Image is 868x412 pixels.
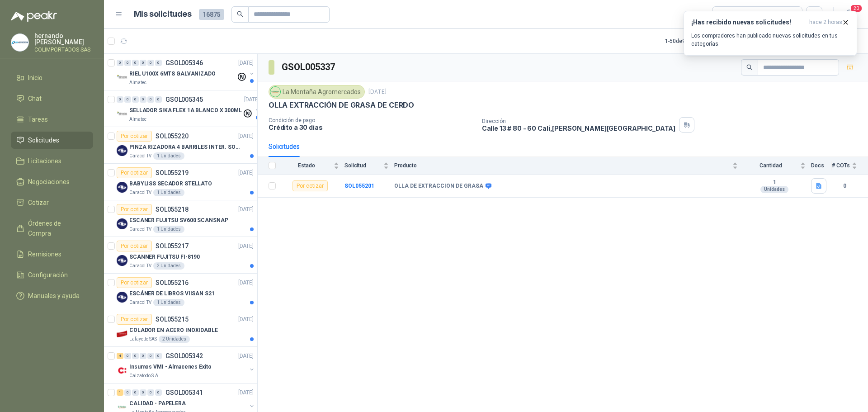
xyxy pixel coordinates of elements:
div: 0 [155,60,162,66]
span: Estado [281,162,332,169]
img: Logo peakr [11,11,57,22]
div: 4 [117,353,123,359]
p: SOL055219 [156,170,189,176]
div: 1 - 50 de 9941 [665,34,724,48]
p: COLADOR EN ACERO INOXIDABLE [129,326,218,335]
a: Manuales y ayuda [11,287,93,304]
img: Company Logo [117,218,127,229]
p: GSOL005342 [165,353,203,359]
p: SOL055215 [156,316,189,322]
a: Por cotizarSOL055218[DATE] Company LogoESCANER FUJITSU SV600 SCANSNAPCaracol TV1 Unidades [104,200,257,237]
div: 0 [124,96,131,103]
img: Company Logo [117,182,127,193]
span: Solicitudes [28,135,59,145]
div: Unidades [760,186,788,193]
div: Todas [718,9,737,19]
img: Company Logo [270,87,280,97]
span: # COTs [832,162,850,169]
p: [DATE] [238,279,254,287]
div: 0 [140,353,146,359]
p: Dirección [482,118,676,124]
a: Cotizar [11,194,93,211]
p: hernando [PERSON_NAME] [34,33,93,45]
b: 1 [743,179,806,186]
p: [DATE] [238,242,254,251]
span: search [237,11,243,17]
span: search [746,64,753,71]
a: SOL055201 [344,183,374,189]
p: Los compradores han publicado nuevas solicitudes en tus categorías. [691,32,849,48]
div: 1 Unidades [153,189,184,196]
div: Por cotizar [117,204,152,215]
span: hace 2 horas [809,19,842,26]
th: Producto [394,157,743,175]
p: Almatec [129,116,146,123]
p: Lafayette SAS [129,336,157,343]
img: Company Logo [117,145,127,156]
p: ESCÁNER DE LIBROS VIISAN S21 [129,289,215,298]
img: Company Logo [11,34,28,51]
span: Producto [394,162,731,169]
div: 1 Unidades [153,299,184,306]
p: Insumos VMI - Almacenes Exito [129,363,212,371]
p: Calzatodo S.A. [129,372,160,379]
a: Por cotizarSOL055219[DATE] Company LogoBABYLISS SECADOR STELLATOCaracol TV1 Unidades [104,164,257,200]
div: 0 [147,389,154,396]
div: 1 [117,389,123,396]
p: Condición de pago [269,117,475,123]
a: 4 0 0 0 0 0 GSOL005342[DATE] Company LogoInsumos VMI - Almacenes ExitoCalzatodo S.A. [117,350,255,379]
div: 2 Unidades [153,262,184,270]
p: SELLADOR SIKA FLEX 1A BLANCO X 300ML [129,106,242,115]
a: 0 0 0 0 0 0 GSOL005346[DATE] Company LogoRIEL U100X 6MTS GALVANIZADOAlmatec [117,57,255,86]
p: SOL055218 [156,206,189,213]
p: GSOL005341 [165,389,203,396]
div: 0 [124,60,131,66]
div: 0 [117,60,123,66]
span: Chat [28,94,42,104]
div: 1 Unidades [153,226,184,233]
p: [DATE] [244,95,259,104]
div: 0 [140,96,146,103]
p: Caracol TV [129,262,151,270]
span: Órdenes de Compra [28,218,85,238]
div: 0 [124,353,131,359]
div: 0 [147,353,154,359]
a: Por cotizarSOL055215[DATE] Company LogoCOLADOR EN ACERO INOXIDABLELafayette SAS2 Unidades [104,310,257,347]
p: [DATE] [238,132,254,141]
div: 0 [147,96,154,103]
a: Órdenes de Compra [11,215,93,242]
a: Por cotizarSOL055217[DATE] Company LogoSCANNER FUJITSU FI-8190Caracol TV2 Unidades [104,237,257,274]
p: SOL055220 [156,133,189,139]
span: Remisiones [28,249,61,259]
p: Crédito a 30 días [269,123,475,131]
a: Chat [11,90,93,107]
p: Almatec [129,79,146,86]
th: Cantidad [743,157,811,175]
a: Solicitudes [11,132,93,149]
div: La Montaña Agromercados [269,85,365,99]
p: CALIDAD - PAPELERA [129,399,186,408]
span: Solicitud [344,162,382,169]
span: Tareas [28,114,48,124]
div: 0 [155,353,162,359]
p: [DATE] [238,59,254,67]
p: SOL055216 [156,279,189,286]
h3: GSOL005337 [282,60,336,74]
button: 20 [841,6,857,23]
img: Company Logo [117,109,127,119]
b: OLLA DE EXTRACCION DE GRASA [394,183,483,190]
a: Por cotizarSOL055216[DATE] Company LogoESCÁNER DE LIBROS VIISAN S21Caracol TV1 Unidades [104,274,257,310]
p: BABYLISS SECADOR STELLATO [129,180,212,188]
div: Por cotizar [117,241,152,251]
div: Por cotizar [292,180,328,191]
div: 0 [117,96,123,103]
a: Inicio [11,69,93,86]
div: 2 Unidades [159,336,190,343]
a: Licitaciones [11,152,93,170]
img: Company Logo [117,292,127,303]
a: 0 0 0 0 0 0 GSOL005345[DATE] Company LogoSELLADOR SIKA FLEX 1A BLANCO X 300MLAlmatec [117,94,261,123]
h3: ¡Has recibido nuevas solicitudes! [691,19,806,26]
img: Company Logo [117,255,127,266]
h1: Mis solicitudes [134,8,192,21]
a: Remisiones [11,246,93,263]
